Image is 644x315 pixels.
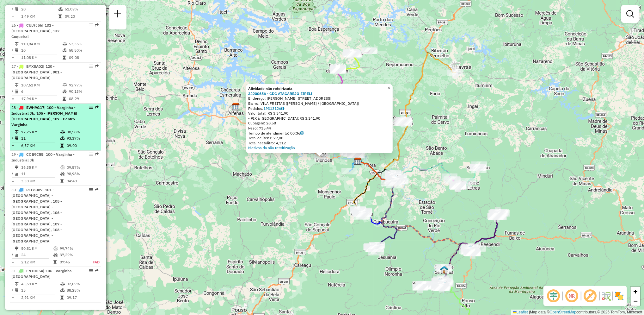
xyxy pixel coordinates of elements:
em: Opções [89,105,93,109]
td: = [11,96,15,102]
i: % de utilização do peso [60,166,65,169]
td: 10 [21,47,62,54]
td: 43,69 KM [21,281,60,287]
i: Total de Atividades [15,136,19,140]
td: 51,09% [64,6,95,12]
span: 30 - [11,187,62,243]
i: % de utilização do peso [60,130,65,134]
em: Rota exportada [95,105,99,109]
td: 98,98% [66,171,98,177]
span: 27 - [11,64,62,80]
span: 28 - [11,105,77,127]
i: Total de Atividades [15,7,19,11]
i: % de utilização da cubagem [58,7,63,11]
a: Motivos da não roteirização [248,145,295,150]
td: = [11,54,15,61]
td: / [11,88,15,95]
em: Rota exportada [95,269,99,273]
td: / [11,287,15,293]
td: 11 [21,135,60,142]
i: Distância Total [15,42,19,46]
span: EWH9G17 [26,105,44,110]
a: Leaflet [513,310,528,314]
i: % de utilização da cubagem [53,253,58,257]
td: 24 [21,252,53,258]
i: % de utilização da cubagem [63,48,67,52]
em: Rota exportada [95,64,99,68]
div: Valor total: R$ 3.341,90 [248,111,391,116]
td: = [11,294,15,301]
td: = [11,142,15,149]
i: % de utilização do peso [60,282,65,286]
i: Tempo total em rota [63,97,66,101]
td: FAD [86,259,100,265]
td: = [11,178,15,184]
td: 2,12 KM [21,259,53,265]
td: 6,57 KM [21,142,60,149]
span: R$ 3.341,90 [299,116,320,121]
i: Distância Total [15,247,19,250]
img: Tres Coracoes [392,175,400,183]
i: % de utilização do peso [63,83,67,87]
div: Map data © contributors,© 2025 TomTom, Microsoft [511,310,644,315]
em: Rota exportada [95,188,99,192]
td: 3,49 KM [21,13,58,20]
td: 92,09% [66,281,98,287]
td: 37,29% [59,252,86,258]
td: = [11,13,15,20]
i: Observações [281,107,284,110]
div: Total de itens: 77,00 [248,135,391,141]
i: Total de Atividades [15,48,19,52]
div: Endereço: [PERSON_NAME][STREET_ADDRESS] [248,96,391,101]
a: OpenStreetMap [550,310,577,314]
a: Zoom in [631,287,640,296]
i: % de utilização da cubagem [60,172,65,176]
div: Cubagem: 28,58 [248,121,391,126]
span: | 101 - [GEOGRAPHIC_DATA] - [GEOGRAPHIC_DATA], 105 - [GEOGRAPHIC_DATA] - [GEOGRAPHIC_DATA], 106 -... [11,187,62,243]
td: / [11,252,15,258]
td: 3,30 KM [21,178,60,184]
div: Atividade não roteirizada - CDC ATACAREJO EIRELI [314,154,330,161]
td: 09,87% [66,164,98,171]
img: Caxambu [466,245,475,253]
a: Exibir filtros [624,8,636,20]
span: | 100 - Varginha - Industrial Jk [11,152,75,162]
td: / [11,47,15,54]
i: Distância Total [15,83,19,87]
em: Opções [89,152,93,156]
td: = [11,259,15,265]
div: Pedidos: [248,106,391,111]
a: Com service time [300,131,304,135]
i: Tempo total em rota [58,15,62,18]
span: | 120 - [GEOGRAPHIC_DATA], 901 - [GEOGRAPHIC_DATA] [11,64,62,80]
i: % de utilização da cubagem [60,136,65,140]
td: 92,77% [69,82,99,88]
span: | 106 - Varginha - [GEOGRAPHIC_DATA] [11,268,74,279]
em: Opções [89,188,93,192]
em: Rota exportada [95,23,99,27]
img: Exibir/Ocultar setores [614,291,624,301]
img: CDD Varginha [354,157,362,166]
td: 90,13% [69,88,99,95]
em: Opções [89,64,93,68]
td: 93,37% [66,135,98,142]
td: 2,91 KM [21,294,60,301]
i: Tempo total em rota [60,144,64,148]
img: CDD Alfenas [232,103,240,111]
td: 110,84 KM [21,41,62,47]
span: | [529,310,530,314]
td: 15 [21,287,60,293]
span: × [387,85,390,91]
div: Tempo de atendimento: 00:36 [248,131,391,136]
td: / [11,6,15,12]
td: / [11,171,15,177]
td: 09:08 [69,54,99,61]
td: 07:45 [59,259,86,265]
img: Ponto de Apoio - Varginha PA [435,278,444,286]
a: Nova sessão e pesquisa [111,8,124,22]
i: Total de Atividades [15,288,19,292]
i: Tempo total em rota [53,260,57,264]
i: Total de Atividades [15,172,19,176]
td: 11 [21,171,60,177]
td: 58,50% [69,47,99,54]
